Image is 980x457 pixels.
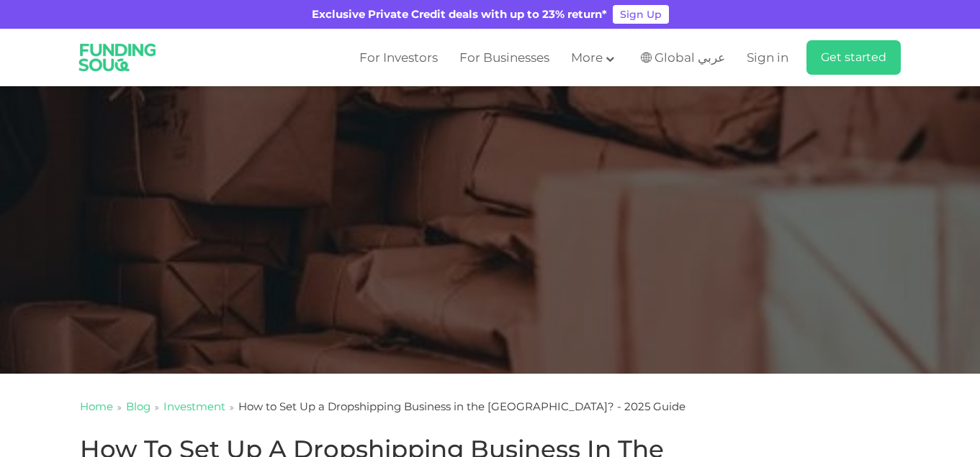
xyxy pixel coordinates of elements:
a: For Investors [356,46,441,70]
div: How to Set Up a Dropshipping Business in the [GEOGRAPHIC_DATA]? - 2025 Guide [238,399,685,415]
img: Logo [69,32,166,83]
span: Get started [821,50,886,64]
span: More [571,50,603,65]
a: Sign Up [613,5,669,24]
a: Investment [163,400,225,413]
a: Home [80,400,113,413]
span: Sign in [747,50,788,65]
img: SA Flag [641,52,652,63]
span: Global عربي [655,50,725,66]
a: Blog [126,400,150,413]
a: Sign in [743,46,788,70]
div: Exclusive Private Credit deals with up to 23% return* [312,6,607,23]
a: For Businesses [456,46,553,70]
